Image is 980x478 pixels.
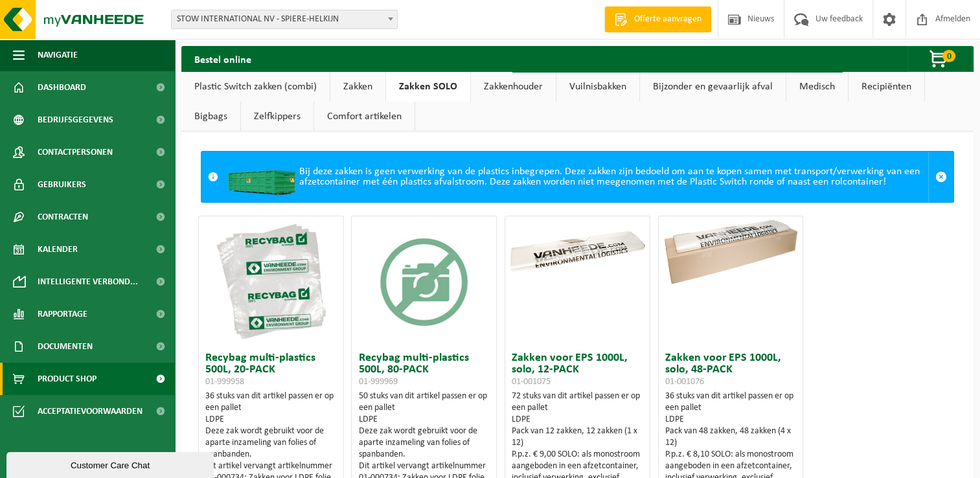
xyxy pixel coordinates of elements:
[172,10,397,28] span: STOW INTERNATIONAL NV - SPIERE-HELKIJN
[512,352,643,387] h3: Zakken voor EPS 1000L, solo, 12-PACK
[181,102,240,131] a: Bigbags
[38,136,113,168] span: Contactpersonen
[659,216,803,288] img: 01-001076
[471,72,556,102] a: Zakkenhouder
[38,39,78,71] span: Navigatie
[556,72,639,102] a: Vuilnisbakken
[205,426,337,461] div: Deze zak wordt gebruikt voor de aparte inzameling van folies of spanbanden.
[225,158,299,196] img: HK-XC-20-GN-00.png
[206,216,336,346] img: 01-999958
[358,377,397,387] span: 01-999969
[205,377,244,387] span: 01-999958
[171,10,398,29] span: STOW INTERNATIONAL NV - SPIERE-HELKIJN
[38,330,93,363] span: Documenten
[640,72,786,102] a: Bijzonder en gevaarlijk afval
[330,72,385,102] a: Zakken
[205,414,337,426] div: LDPE
[38,266,138,298] span: Intelligente verbond...
[907,46,972,72] button: 0
[604,6,711,32] a: Offerte aanvragen
[38,395,142,427] span: Acceptatievoorwaarden
[181,72,330,102] a: Plastic Switch zakken (combi)
[38,363,97,395] span: Product Shop
[359,216,489,346] img: 01-999969
[942,50,955,62] span: 0
[849,72,924,102] a: Recipiënten
[358,414,490,426] div: LDPE
[512,426,643,449] div: Pack van 12 zakken, 12 zakken (1 x 12)
[665,377,704,387] span: 01-001076
[512,377,551,387] span: 01-001075
[386,72,470,102] a: Zakken SOLO
[665,352,797,387] h3: Zakken voor EPS 1000L, solo, 48-PACK
[38,298,87,330] span: Rapportage
[314,102,415,131] a: Comfort artikelen
[38,233,78,266] span: Kalender
[665,414,797,426] div: LDPE
[786,72,848,102] a: Medisch
[38,104,113,136] span: Bedrijfsgegevens
[225,152,928,202] div: Bij deze zakken is geen verwerking van de plastics inbegrepen. Deze zakken zijn bedoeld om aan te...
[38,168,86,201] span: Gebruikers
[6,450,216,478] iframe: chat widget
[505,216,650,288] img: 01-001075
[631,13,705,26] span: Offerte aanvragen
[38,201,88,233] span: Contracten
[358,352,490,387] h3: Recybag multi-plastics 500L, 80-PACK
[665,426,797,449] div: Pack van 48 zakken, 48 zakken (4 x 12)
[205,352,337,387] h3: Recybag multi-plastics 500L, 20-PACK
[358,426,490,461] div: Deze zak wordt gebruikt voor de aparte inzameling van folies of spanbanden.
[241,102,313,131] a: Zelfkippers
[38,71,86,104] span: Dashboard
[512,414,643,426] div: LDPE
[181,46,264,71] h2: Bestel online
[928,152,953,202] a: Sluit melding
